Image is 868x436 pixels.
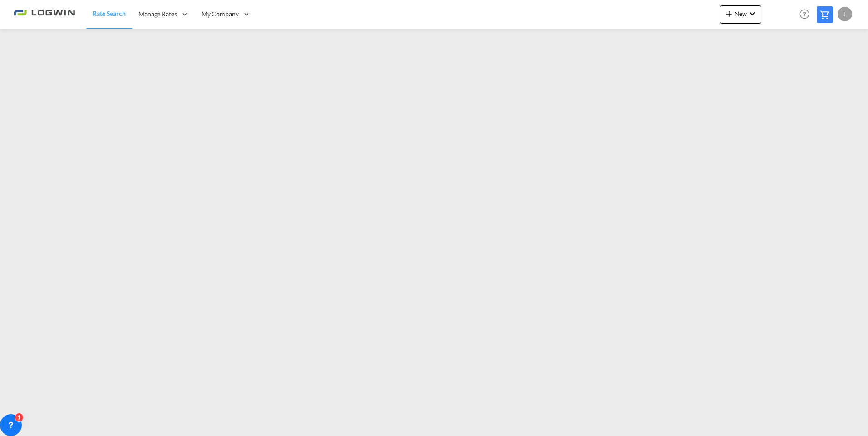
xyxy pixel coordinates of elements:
[14,4,75,24] img: 2761ae10d95411efa20a1f5e0282d2d7.png
[720,5,761,24] button: icon-plus 400-fgNewicon-chevron-down
[138,10,177,19] span: Manage Rates
[202,10,239,19] span: My Company
[747,8,758,19] md-icon: icon-chevron-down
[797,6,812,22] span: Help
[797,6,817,23] div: Help
[724,8,735,19] md-icon: icon-plus 400-fg
[93,10,126,17] span: Rate Search
[838,7,852,21] div: L
[724,10,758,17] span: New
